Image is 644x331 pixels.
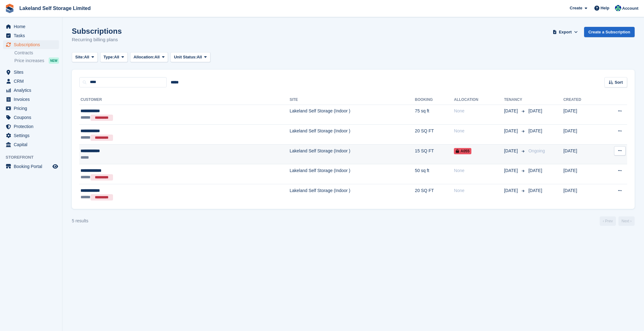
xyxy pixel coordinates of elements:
[415,164,454,184] td: 50 sq ft
[6,154,62,161] span: Storefront
[3,122,59,131] a: menu
[14,140,51,149] span: Capital
[528,128,542,133] span: [DATE]
[504,187,519,194] span: [DATE]
[3,77,59,86] a: menu
[615,79,623,86] span: Sort
[290,184,415,204] td: Lakeland Self Storage (Indoor )
[528,108,542,113] span: [DATE]
[528,188,542,193] span: [DATE]
[72,36,122,43] p: Recurring billing plans
[14,58,44,64] span: Price increases
[3,86,59,95] a: menu
[5,4,14,13] img: stora-icon-8386f47178a22dfd0bd8f6a31ec36ba5ce8667c1dd55bd0f319d3a0aa187defe.svg
[104,54,114,60] span: Type:
[174,54,197,60] span: Unit Status:
[14,31,51,40] span: Tasks
[72,52,98,62] button: Site: All
[615,5,621,11] img: Steve Aynsley
[563,105,600,125] td: [DATE]
[600,216,616,226] a: Previous
[528,148,545,153] span: Ongoing
[14,113,51,122] span: Coupons
[79,95,290,105] th: Customer
[528,168,542,173] span: [DATE]
[14,162,51,171] span: Booking Portal
[454,187,504,194] div: None
[14,104,51,113] span: Pricing
[584,27,635,37] a: Create a Subscription
[290,95,415,105] th: Site
[552,27,579,37] button: Export
[3,113,59,122] a: menu
[563,144,600,164] td: [DATE]
[454,148,471,154] span: A055
[14,95,51,104] span: Invoices
[454,108,504,114] div: None
[197,54,202,60] span: All
[170,52,210,62] button: Unit Status: All
[415,184,454,204] td: 20 SQ FT
[130,52,168,62] button: Allocation: All
[14,68,51,77] span: Sites
[3,131,59,140] a: menu
[415,105,454,125] td: 75 sq ft
[100,52,128,62] button: Type: All
[49,57,59,64] div: NEW
[290,144,415,164] td: Lakeland Self Storage (Indoor )
[563,125,600,145] td: [DATE]
[504,167,519,174] span: [DATE]
[415,95,454,105] th: Booking
[415,144,454,164] td: 15 SQ FT
[559,29,572,35] span: Export
[504,108,519,114] span: [DATE]
[563,95,600,105] th: Created
[563,164,600,184] td: [DATE]
[454,95,504,105] th: Allocation
[3,68,59,77] a: menu
[3,95,59,104] a: menu
[52,163,59,170] a: Preview store
[598,216,636,226] nav: Page
[17,3,93,13] a: Lakeland Self Storage Limited
[14,22,51,31] span: Home
[14,131,51,140] span: Settings
[14,50,59,56] a: Contracts
[114,54,119,60] span: All
[504,128,519,134] span: [DATE]
[570,5,582,11] span: Create
[3,40,59,49] a: menu
[72,27,122,35] h1: Subscriptions
[563,184,600,204] td: [DATE]
[454,167,504,174] div: None
[290,164,415,184] td: Lakeland Self Storage (Indoor )
[14,122,51,131] span: Protection
[3,104,59,113] a: menu
[504,95,526,105] th: Tenancy
[84,54,89,60] span: All
[3,22,59,31] a: menu
[454,128,504,134] div: None
[134,54,155,60] span: Allocation:
[290,125,415,145] td: Lakeland Self Storage (Indoor )
[601,5,609,11] span: Help
[618,216,635,226] a: Next
[622,5,638,12] span: Account
[14,57,59,64] a: Price increases NEW
[3,162,59,171] a: menu
[415,125,454,145] td: 20 SQ FT
[3,31,59,40] a: menu
[14,77,51,86] span: CRM
[290,105,415,125] td: Lakeland Self Storage (Indoor )
[14,86,51,95] span: Analytics
[504,148,519,154] span: [DATE]
[75,54,84,60] span: Site:
[155,54,160,60] span: All
[72,218,88,224] div: 5 results
[3,140,59,149] a: menu
[14,40,51,49] span: Subscriptions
